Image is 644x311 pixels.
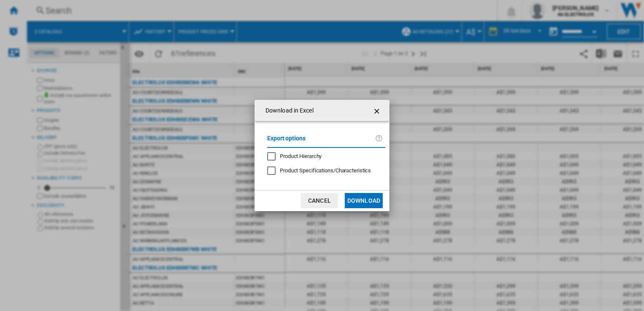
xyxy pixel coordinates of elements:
md-checkbox: Product Hierarchy [267,152,378,160]
h4: Download in Excel [261,107,314,115]
span: Product Hierarchy [280,153,322,159]
button: getI18NText('BUTTONS.CLOSE_DIALOG') [369,102,386,119]
button: Cancel [301,193,338,208]
span: Product Specifications/Characteristics [280,167,371,174]
ng-md-icon: getI18NText('BUTTONS.CLOSE_DIALOG') [373,106,383,116]
label: Export options [267,134,375,149]
div: Only applies to Category View [280,167,371,174]
button: Download [345,193,383,208]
